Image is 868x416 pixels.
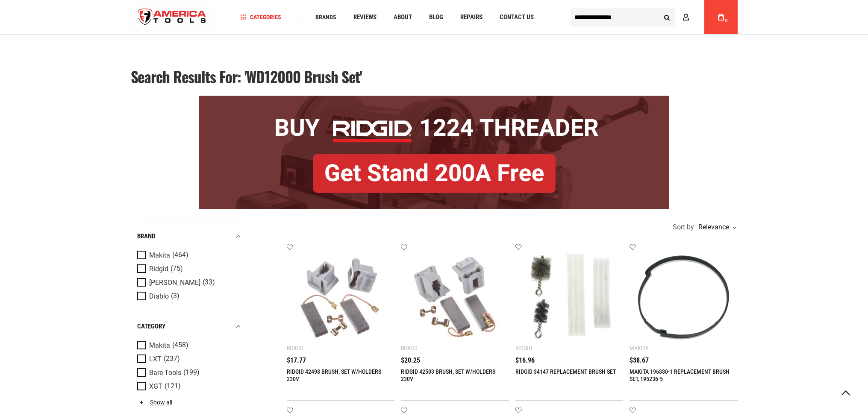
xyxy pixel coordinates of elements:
[137,399,172,406] a: Show all
[149,252,170,259] span: Makita
[390,12,416,23] a: About
[630,345,649,352] div: Makita
[630,357,649,364] span: $38.67
[149,383,162,390] span: XGT
[638,252,729,343] img: MAKITA 196880-1 REPLACEMENT BRUSH SET, 195236-5
[725,18,728,23] span: 0
[137,341,240,350] a: Makita (458)
[131,1,214,33] img: America Tools
[401,345,418,352] div: Ridgid
[137,231,242,242] div: Brand
[287,357,306,364] span: $17.77
[630,368,730,382] a: MAKITA 196880-1 REPLACEMENT BRUSH SET, 195236-5
[164,355,180,363] span: (237)
[149,279,200,287] span: [PERSON_NAME]
[137,251,240,260] a: Makita (464)
[673,224,694,231] span: Sort by
[401,357,420,364] span: $20.25
[240,14,281,20] span: Categories
[137,368,240,378] a: Bare Tools (199)
[515,368,616,375] a: RIDGID 34147 REPLACEMENT BRUSH SET
[496,12,538,23] a: Contact Us
[524,252,615,343] img: RIDGID 34147 REPLACEMENT BRUSH SET
[199,96,669,209] img: BOGO: Buy RIDGID® 1224 Threader, Get Stand 200A Free!
[137,321,242,332] div: category
[149,355,162,363] span: LXT
[425,12,447,23] a: Blog
[659,9,675,25] button: Search
[131,65,362,88] span: Search results for: 'WD12000 brush set'
[137,292,240,301] a: Diablo (3)
[236,12,285,23] a: Categories
[500,14,534,21] span: Contact Us
[137,354,240,364] a: LXT (237)
[203,279,215,286] span: (33)
[172,252,188,259] span: (464)
[137,382,240,391] a: XGT (121)
[137,264,240,274] a: Ridgid (75)
[172,342,188,349] span: (458)
[401,368,495,382] a: RIDGID 42503 BRUSH, SET W/HOLDERS 230V
[456,12,486,23] a: Repairs
[696,224,736,231] div: Relevance
[149,369,181,377] span: Bare Tools
[429,14,443,21] span: Blog
[171,265,183,272] span: (75)
[312,12,340,23] a: Brands
[183,369,200,376] span: (199)
[460,14,483,21] span: Repairs
[515,345,532,352] div: Ridgid
[515,357,535,364] span: $16.96
[149,342,170,349] span: Makita
[149,293,169,300] span: Diablo
[315,14,336,20] span: Brands
[199,96,669,102] a: BOGO: Buy RIDGID® 1224 Threader, Get Stand 200A Free!
[137,278,240,287] a: [PERSON_NAME] (33)
[131,1,214,33] a: store logo
[394,14,412,21] span: About
[295,252,386,343] img: RIDGID 42498 BRUSH, SET W/HOLDERS 230V
[353,14,377,21] span: Reviews
[149,265,168,273] span: Ridgid
[350,12,380,23] a: Reviews
[287,368,381,382] a: RIDGID 42498 BRUSH, SET W/HOLDERS 230V
[165,383,181,390] span: (121)
[287,345,303,352] div: Ridgid
[409,252,500,343] img: RIDGID 42503 BRUSH, SET W/HOLDERS 230V
[171,293,179,300] span: (3)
